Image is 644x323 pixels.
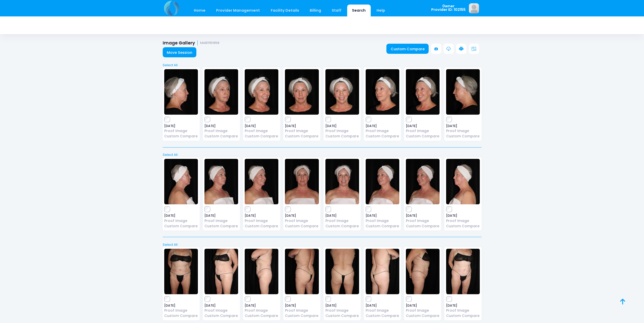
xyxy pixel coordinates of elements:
a: Custom Compare [245,134,278,139]
a: Custom Compare [446,134,480,139]
img: image [245,69,278,115]
span: [DATE] [245,304,278,307]
a: Proof Image [164,218,198,223]
span: [DATE] [245,214,278,217]
img: image [446,249,480,294]
a: Proof Image [285,308,319,313]
a: Proof Image [285,218,319,223]
a: Proof Image [446,128,480,134]
a: Help [371,5,390,16]
a: Proof Image [164,128,198,134]
span: [DATE] [406,304,440,307]
a: Custom Compare [285,134,319,139]
img: image [325,159,359,204]
a: Proof Image [245,128,278,134]
span: [DATE] [164,304,198,307]
span: [DATE] [285,214,319,217]
span: [DATE] [204,214,238,217]
a: Custom Compare [204,223,238,229]
a: Custom Compare [406,313,440,318]
a: Custom Compare [285,223,319,229]
span: [DATE] [204,304,238,307]
img: image [245,159,278,204]
a: Custom Compare [204,134,238,139]
img: image [204,69,238,115]
img: image [164,159,198,204]
span: [DATE] [406,125,440,128]
a: Custom Compare [325,313,359,318]
a: Billing [305,5,326,16]
img: image [325,249,359,294]
a: Custom Compare [245,313,278,318]
a: Custom Compare [366,313,399,318]
a: Custom Compare [164,313,198,318]
a: Custom Compare [285,313,319,318]
a: Proof Image [325,308,359,313]
img: image [325,69,359,115]
a: Custom Compare [164,134,198,139]
img: image [204,159,238,204]
span: [DATE] [446,304,480,307]
span: [DATE] [164,214,198,217]
a: Proof Image [204,128,238,134]
a: Select All [161,242,483,247]
a: Proof Image [366,128,399,134]
span: [DATE] [285,304,319,307]
img: image [366,159,399,204]
a: Proof Image [245,308,278,313]
a: Staff [327,5,346,16]
a: Proof Image [204,218,238,223]
img: image [406,249,440,294]
a: Home [189,5,211,16]
a: Custom Compare [204,313,238,318]
span: [DATE] [325,214,359,217]
img: image [204,249,238,294]
span: [DATE] [366,304,399,307]
a: Proof Image [285,128,319,134]
a: Provider Management [211,5,265,16]
img: image [469,3,479,13]
img: image [245,249,278,294]
a: Proof Image [406,218,440,223]
a: Move Session [163,47,197,57]
a: Proof Image [366,308,399,313]
img: image [285,249,319,294]
span: [DATE] [204,125,238,128]
img: image [406,159,440,204]
a: Select All [161,63,483,68]
span: [DATE] [164,125,198,128]
a: Custom Compare [406,134,440,139]
a: Custom Compare [325,223,359,229]
a: Proof Image [164,308,198,313]
a: Select All [161,152,483,157]
a: Custom Compare [406,223,440,229]
a: Proof Image [366,218,399,223]
a: Custom Compare [245,223,278,229]
img: image [164,249,198,294]
a: Facility Details [266,5,304,16]
img: image [366,249,399,294]
h1: Image Gallery [163,40,220,46]
img: image [285,69,319,115]
img: image [446,69,480,115]
a: Proof Image [245,218,278,223]
img: image [406,69,440,115]
small: MAB11151958 [200,41,219,45]
a: Search [347,5,371,16]
span: 0wner Provider ID: 102155 [431,4,466,12]
a: Proof Image [325,128,359,134]
span: [DATE] [285,125,319,128]
img: image [446,159,480,204]
a: Custom Compare [386,44,429,54]
a: Custom Compare [446,313,480,318]
a: Proof Image [406,128,440,134]
a: Custom Compare [325,134,359,139]
a: Custom Compare [366,223,399,229]
span: [DATE] [245,125,278,128]
a: Proof Image [204,308,238,313]
a: Proof Image [446,308,480,313]
span: [DATE] [325,125,359,128]
a: Custom Compare [446,223,480,229]
span: [DATE] [366,214,399,217]
img: image [366,69,399,115]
